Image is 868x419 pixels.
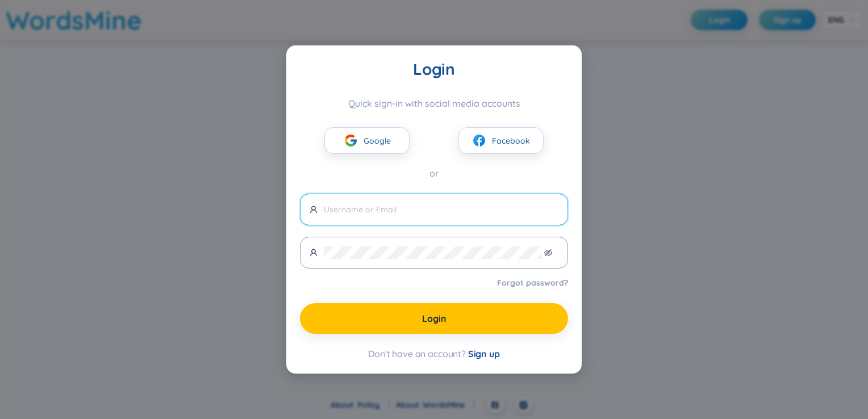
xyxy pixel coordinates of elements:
a: Forgot password? [497,277,568,288]
span: user [310,206,318,213]
span: Sign up [468,348,500,359]
img: google [344,133,358,148]
input: Username or Email [324,203,558,216]
span: Google [364,135,391,147]
button: Login [300,303,568,334]
img: facebook [472,133,486,148]
div: or [300,166,568,181]
button: googleGoogle [324,127,410,154]
span: Facebook [492,135,530,147]
div: Quick sign-in with social media accounts [300,98,568,109]
button: facebookFacebook [458,127,544,154]
span: Login [422,312,446,325]
div: Login [300,59,568,79]
span: eye-invisible [544,249,552,257]
span: user [310,249,318,257]
div: Don't have an account? [300,347,568,360]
